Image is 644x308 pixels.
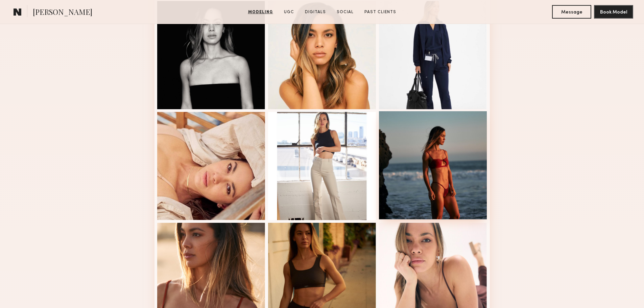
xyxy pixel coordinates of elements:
span: [PERSON_NAME] [33,7,92,19]
button: Message [552,5,591,19]
a: Digitals [302,9,329,15]
a: Past Clients [362,9,399,15]
button: Book Model [594,5,633,19]
a: Book Model [594,9,633,15]
a: Social [334,9,356,15]
a: Modeling [245,9,276,15]
a: UGC [281,9,297,15]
